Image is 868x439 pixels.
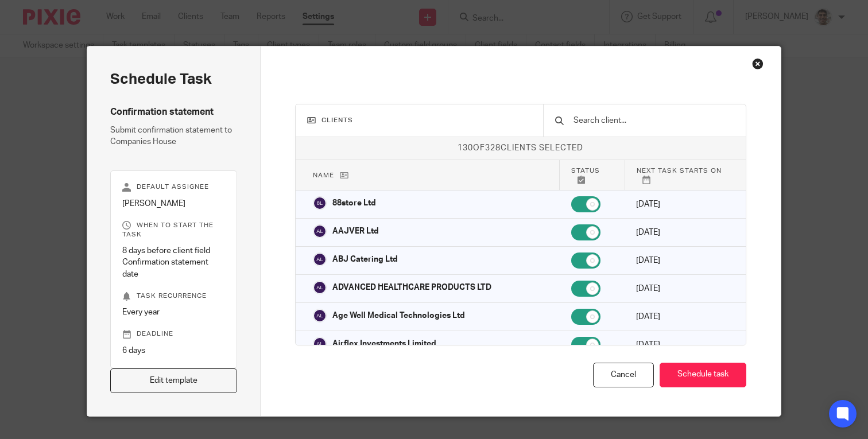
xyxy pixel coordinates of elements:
p: Airflex Investments Limited [332,338,436,349]
img: svg%3E [313,337,327,351]
p: Age Well Medical Technologies Ltd [332,310,465,321]
p: Every year [122,306,225,318]
p: Name [313,170,548,180]
p: ABJ Catering Ltd [332,254,398,265]
input: Search client... [572,114,734,127]
p: 8 days before client field Confirmation statement date [122,245,225,280]
p: [DATE] [636,227,728,238]
p: [DATE] [636,311,728,323]
img: svg%3E [313,224,327,238]
p: [DATE] [636,255,728,266]
span: 328 [485,144,501,152]
h4: Confirmation statement [110,106,237,118]
h3: Clients [307,116,532,125]
img: svg%3E [313,309,327,323]
button: Schedule task [660,363,746,387]
img: svg%3E [313,281,327,294]
p: When to start the task [122,221,225,239]
p: Status [571,166,613,184]
div: Cancel [593,363,654,387]
div: Close this dialog window [752,58,764,69]
p: Task recurrence [122,292,225,301]
a: Edit template [110,368,237,393]
p: 6 days [122,345,225,356]
p: Default assignee [122,182,225,192]
p: Submit confirmation statement to Companies House [110,125,237,148]
h2: Schedule task [110,69,237,89]
p: Next task starts on [637,166,728,184]
p: ADVANCED HEALTHCARE PRODUCTS LTD [332,282,491,293]
img: svg%3E [313,196,327,210]
img: svg%3E [313,252,327,266]
p: [DATE] [636,199,728,210]
p: Deadline [122,329,225,339]
p: 88store Ltd [332,197,376,209]
span: 130 [458,144,473,152]
p: [PERSON_NAME] [122,198,225,209]
p: AAJVER Ltd [332,226,379,237]
p: [DATE] [636,339,728,351]
p: of clients selected [296,142,746,154]
p: [DATE] [636,283,728,294]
